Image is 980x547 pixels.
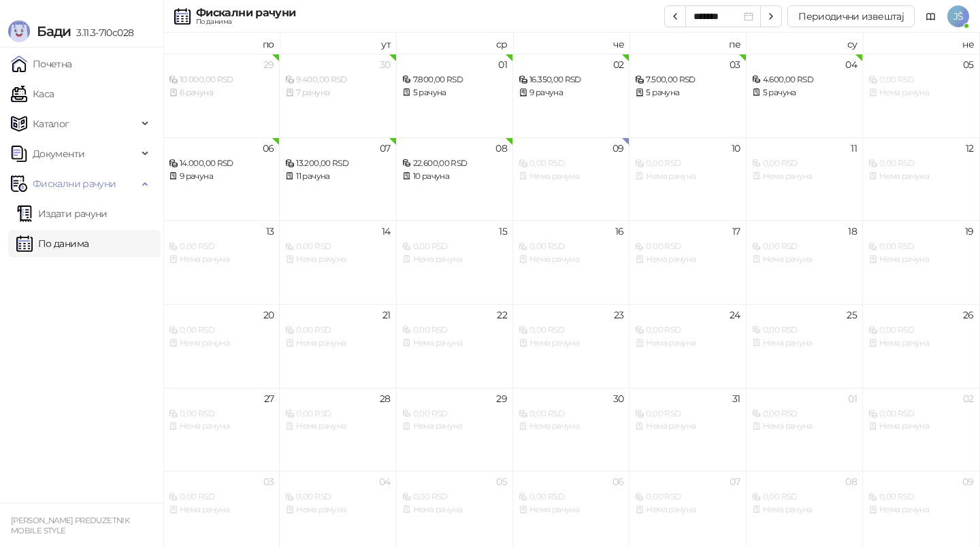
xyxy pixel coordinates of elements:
div: 09 [612,144,624,153]
div: 0,00 RSD [752,157,857,170]
div: 0,00 RSD [285,240,390,253]
div: Нема рачуна [402,503,507,516]
div: Нема рачуна [635,253,740,266]
div: 28 [380,394,391,403]
th: пе [630,33,746,54]
div: 5 рачуна [402,86,507,99]
div: 21 [382,310,391,320]
div: 0,00 RSD [519,408,623,420]
div: Нема рачуна [402,253,507,266]
a: Каса [11,80,54,107]
div: Нема рачуна [752,420,857,433]
div: 0,00 RSD [402,408,507,420]
div: Нема рачуна [169,337,274,350]
div: 0,00 RSD [868,491,973,503]
td: 2025-11-01 [747,388,863,471]
div: 02 [963,394,974,403]
th: не [863,33,979,54]
div: 27 [264,394,274,403]
div: 06 [612,477,624,486]
div: 0,00 RSD [519,240,623,253]
div: 6 рачуна [169,86,274,99]
div: 16 [615,227,624,236]
div: 03 [730,60,740,69]
div: 0,00 RSD [169,240,274,253]
div: 05 [496,477,507,486]
td: 2025-10-18 [747,220,863,304]
td: 2025-10-25 [747,304,863,388]
td: 2025-10-22 [397,304,513,388]
td: 2025-10-16 [513,220,630,304]
div: 20 [263,310,274,320]
td: 2025-10-06 [163,137,280,221]
a: Документација [920,5,942,27]
span: 3.11.3-710c028 [71,27,133,39]
td: 2025-10-28 [280,388,396,471]
div: 0,00 RSD [752,408,857,420]
td: 2025-10-04 [747,54,863,137]
div: 0,00 RSD [169,408,274,420]
span: Каталог [33,110,69,137]
div: 14.000,00 RSD [169,157,274,170]
button: Периодични извештај [787,5,915,27]
td: 2025-10-31 [630,388,746,471]
div: 0,00 RSD [285,491,390,503]
div: Нема рачуна [519,337,623,350]
div: Нема рачуна [868,503,973,516]
div: 9.400,00 RSD [285,73,390,86]
div: 15 [499,227,507,236]
div: 0,00 RSD [635,324,740,337]
td: 2025-10-10 [630,137,746,221]
div: 0,00 RSD [402,240,507,253]
div: Нема рачуна [868,86,973,99]
div: 0,00 RSD [285,408,390,420]
div: 07 [730,477,740,486]
div: 22 [497,310,507,320]
div: 0,00 RSD [519,157,623,170]
th: по [163,33,280,54]
div: 0,00 RSD [285,324,390,337]
div: Нема рачуна [285,420,390,433]
div: 03 [263,477,274,486]
div: 05 [963,60,974,69]
th: ут [280,33,396,54]
td: 2025-10-02 [513,54,630,137]
div: 29 [263,60,274,69]
div: Нема рачуна [635,337,740,350]
div: Нема рачуна [285,503,390,516]
td: 2025-10-20 [163,304,280,388]
div: 24 [730,310,740,320]
td: 2025-09-30 [280,54,396,137]
div: Нема рачуна [169,503,274,516]
div: 13.200,00 RSD [285,157,390,170]
span: JŠ [947,5,969,27]
span: Фискални рачуни [33,170,116,197]
th: су [747,33,863,54]
div: 0,00 RSD [169,491,274,503]
td: 2025-10-14 [280,220,396,304]
div: Нема рачуна [169,253,274,266]
div: 0,00 RSD [635,157,740,170]
div: 0,00 RSD [868,408,973,420]
div: 0,00 RSD [402,491,507,503]
td: 2025-10-29 [397,388,513,471]
div: 07 [380,144,391,153]
div: Нема рачуна [635,170,740,183]
div: 0,00 RSD [868,73,973,86]
div: 5 рачуна [752,86,857,99]
div: 9 рачуна [169,170,274,183]
div: Нема рачуна [752,503,857,516]
div: 01 [498,60,507,69]
div: 0,00 RSD [635,408,740,420]
div: 11 [851,144,857,153]
div: 10 [732,144,740,153]
div: 7 рачуна [285,86,390,99]
td: 2025-10-11 [747,137,863,221]
div: 10 рачуна [402,170,507,183]
td: 2025-10-05 [863,54,979,137]
td: 2025-10-08 [397,137,513,221]
div: 11 рачуна [285,170,390,183]
div: Нема рачуна [285,253,390,266]
td: 2025-10-12 [863,137,979,221]
th: ср [397,33,513,54]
